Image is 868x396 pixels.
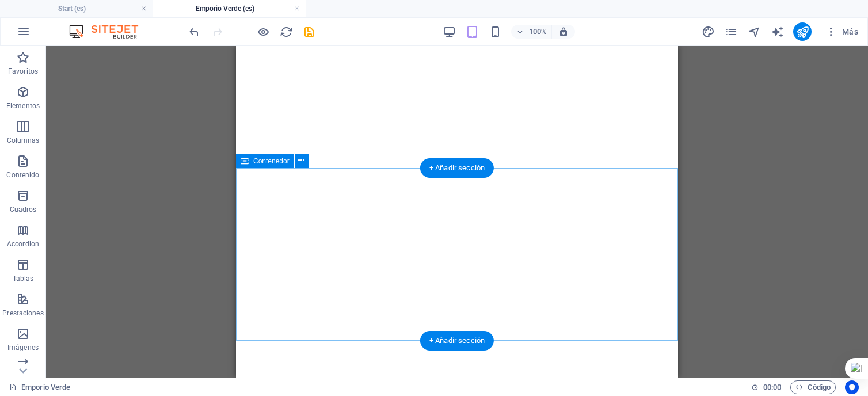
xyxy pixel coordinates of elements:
[9,380,70,394] a: Haz clic para cancelar la selección y doble clic para abrir páginas
[558,26,569,37] i: Al redimensionar, ajustar el nivel de zoom automáticamente para ajustarse al dispositivo elegido.
[748,25,761,39] i: Navegador
[303,25,316,39] i: Guardar (Ctrl+S)
[6,101,40,111] p: Elementos
[420,158,494,178] div: + Añadir sección
[702,25,715,39] i: Diseño (Ctrl+Alt+Y)
[795,380,831,394] span: Código
[302,25,316,39] button: save
[2,309,43,318] p: Prestaciones
[763,380,781,394] span: 00 00
[256,25,270,39] button: Haz clic para salir del modo de previsualización y seguir editando
[528,25,547,39] h6: 100%
[10,205,37,214] p: Cuadros
[253,158,290,165] span: Contenedor
[8,67,38,76] p: Favoritos
[279,25,293,39] button: reload
[7,343,39,352] p: Imágenes
[790,380,836,394] button: Código
[796,25,809,39] i: Publicar
[821,22,863,41] button: Más
[7,239,39,249] p: Accordion
[825,26,858,37] span: Más
[770,25,784,39] button: text_generator
[7,136,40,145] p: Columnas
[771,383,773,391] span: :
[771,25,784,39] i: AI Writer
[724,25,738,39] button: pages
[13,274,34,283] p: Tablas
[511,25,552,39] button: 100%
[701,25,715,39] button: design
[188,25,201,39] i: Deshacer: Cambiar texto (Ctrl+Z)
[153,2,306,15] h4: Emporio Verde (es)
[420,331,494,351] div: + Añadir sección
[793,22,812,41] button: publish
[747,25,761,39] button: navigator
[751,380,782,394] h6: Tiempo de la sesión
[725,25,738,39] i: Páginas (Ctrl+Alt+S)
[66,25,153,39] img: Editor Logo
[187,25,201,39] button: undo
[6,170,39,180] p: Contenido
[280,25,293,39] i: Volver a cargar página
[845,380,859,394] button: Usercentrics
